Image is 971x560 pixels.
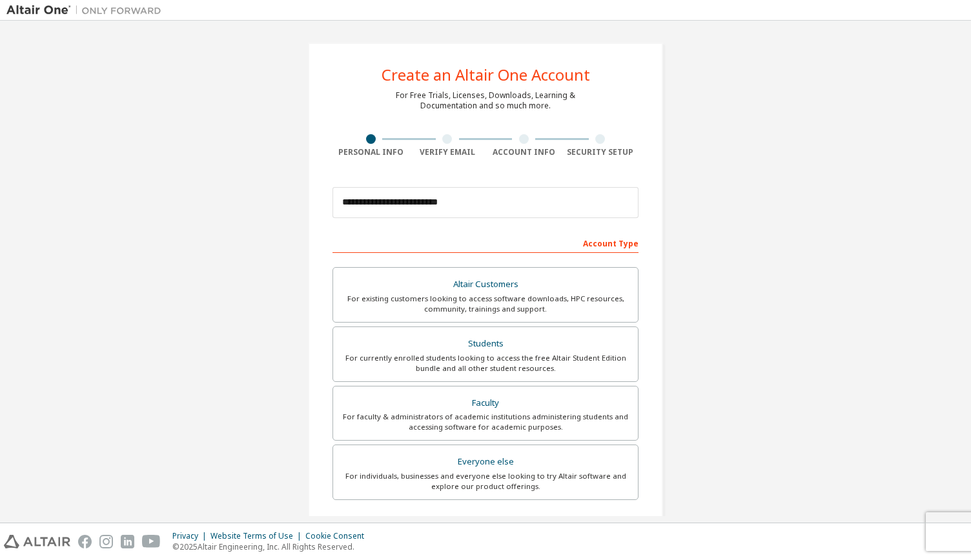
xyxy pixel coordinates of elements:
[6,4,168,17] img: Altair One
[341,471,630,492] div: For individuals, businesses and everyone else looking to try Altair software and explore our prod...
[396,90,575,111] div: For Free Trials, Licenses, Downloads, Learning & Documentation and so much more.
[142,535,161,548] img: youtube.svg
[341,353,630,374] div: For currently enrolled students looking to access the free Altair Student Edition bundle and all ...
[409,147,486,157] div: Verify Email
[305,531,372,541] div: Cookie Consent
[332,147,409,157] div: Personal Info
[78,535,92,548] img: facebook.svg
[172,531,210,541] div: Privacy
[562,147,639,157] div: Security Setup
[382,67,590,83] div: Create an Altair One Account
[121,535,134,548] img: linkedin.svg
[341,275,630,294] div: Altair Customers
[341,294,630,314] div: For existing customers looking to access software downloads, HPC resources, community, trainings ...
[341,453,630,471] div: Everyone else
[210,531,305,541] div: Website Terms of Use
[4,535,70,548] img: altair_logo.svg
[341,335,630,353] div: Students
[172,541,372,552] p: © 2025 Altair Engineering, Inc. All Rights Reserved.
[332,232,639,253] div: Account Type
[341,412,630,432] div: For faculty & administrators of academic institutions administering students and accessing softwa...
[99,535,113,548] img: instagram.svg
[341,394,630,412] div: Faculty
[486,147,562,157] div: Account Info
